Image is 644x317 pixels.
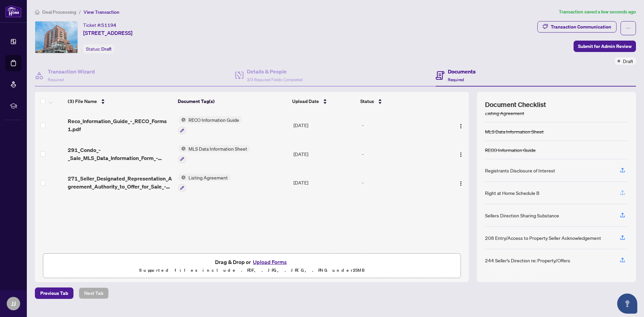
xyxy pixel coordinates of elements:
[358,92,443,111] th: Status
[291,140,359,168] td: [DATE]
[178,116,242,134] button: Status IconRECO Information Guide
[291,168,359,197] td: [DATE]
[485,128,544,135] div: MLS Data Information Sheet
[455,149,466,159] button: Logo
[11,299,16,308] span: JJ
[360,98,374,105] span: Status
[178,145,250,163] button: Status IconMLS Data Information Sheet
[485,109,524,117] div: Listing Agreement
[40,288,68,299] span: Previous Tab
[448,77,464,82] span: Required
[617,294,637,314] button: Open asap
[68,98,97,105] span: (3) File Name
[68,146,173,162] span: 291_Condo_-_Sale_MLS_Data_Information_Form_-_PropTx-[PERSON_NAME] 2.pdf
[485,234,601,242] div: 208 Entry/Access to Property Seller Acknowledgement
[574,41,636,52] button: Submit for Admin Review
[48,67,95,75] h4: Transaction Wizard
[83,29,132,37] span: [STREET_ADDRESS]
[291,111,359,140] td: [DATE]
[186,116,242,123] span: RECO Information Guide
[458,123,464,129] img: Logo
[362,121,442,129] div: -
[485,189,539,197] div: Right at Home Schedule B
[5,5,21,17] img: logo
[247,67,303,75] h4: Details & People
[458,152,464,157] img: Logo
[485,146,536,154] div: RECO Information Guide
[79,8,81,16] li: /
[362,150,442,158] div: -
[65,92,175,111] th: (3) File Name
[68,117,173,133] span: Reco_Information_Guide_-_RECO_Forms 1.pdf
[186,145,250,152] span: MLS Data Information Sheet
[186,174,230,181] span: Listing Agreement
[537,21,616,33] button: Transaction Communication
[175,92,289,111] th: Document Tag(s)
[559,8,636,16] article: Transaction saved a few seconds ago
[84,9,119,15] span: View Transaction
[485,257,570,264] div: 244 Seller’s Direction re: Property/Offers
[448,67,476,75] h4: Documents
[578,41,632,52] span: Submit for Admin Review
[215,258,289,266] span: Drag & Drop or
[43,254,461,278] span: Drag & Drop orUpload FormsSupported files include .PDF, .JPG, .JPEG, .PNG under25MB
[251,258,289,266] button: Upload Forms
[178,116,186,123] img: Status Icon
[485,167,555,174] div: Registrants Disclosure of Interest
[247,77,303,82] span: 3/3 Required Fields Completed
[292,98,319,105] span: Upload Date
[83,44,114,53] div: Status:
[101,46,112,52] span: Draft
[48,77,64,82] span: Required
[42,9,76,15] span: Deal Processing
[178,145,186,152] img: Status Icon
[455,120,466,130] button: Logo
[551,21,611,32] div: Transaction Communication
[47,266,457,274] p: Supported files include .PDF, .JPG, .JPEG, .PNG under 25 MB
[362,179,442,186] div: -
[79,287,109,299] button: Next Tab
[455,177,466,188] button: Logo
[458,181,464,186] img: Logo
[35,21,77,53] img: IMG-C12373015_1.jpg
[178,174,186,181] img: Status Icon
[83,21,116,29] div: Ticket #:
[626,26,631,31] span: ellipsis
[68,174,173,191] span: 271_Seller_Designated_Representation_Agreement_Authority_to_Offer_for_Sale_-_PropTx-[PERSON_NAME]...
[178,174,230,192] button: Status IconListing Agreement
[101,22,116,28] span: 51194
[485,212,559,219] div: Sellers Direction Sharing Substance
[35,287,73,299] button: Previous Tab
[623,57,633,65] span: Draft
[289,92,358,111] th: Upload Date
[35,10,40,14] span: home
[485,100,546,109] span: Document Checklist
